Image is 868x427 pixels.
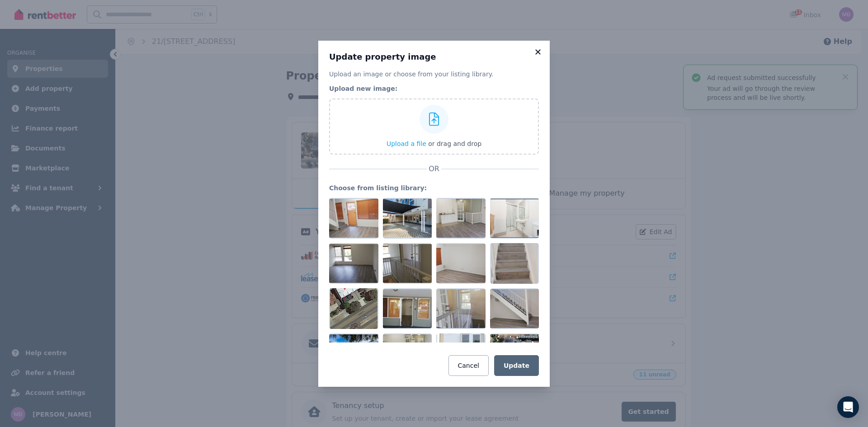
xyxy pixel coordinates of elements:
[329,84,539,93] legend: Upload new image:
[329,52,539,62] h3: Update property image
[427,164,441,174] span: OR
[387,140,426,147] span: Upload a file
[387,139,481,148] button: Upload a file or drag and drop
[428,140,481,147] span: or drag and drop
[329,70,539,79] p: Upload an image or choose from your listing library.
[494,355,539,376] button: Update
[448,355,489,376] button: Cancel
[837,396,859,418] div: Open Intercom Messenger
[329,183,539,192] legend: Choose from listing library:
